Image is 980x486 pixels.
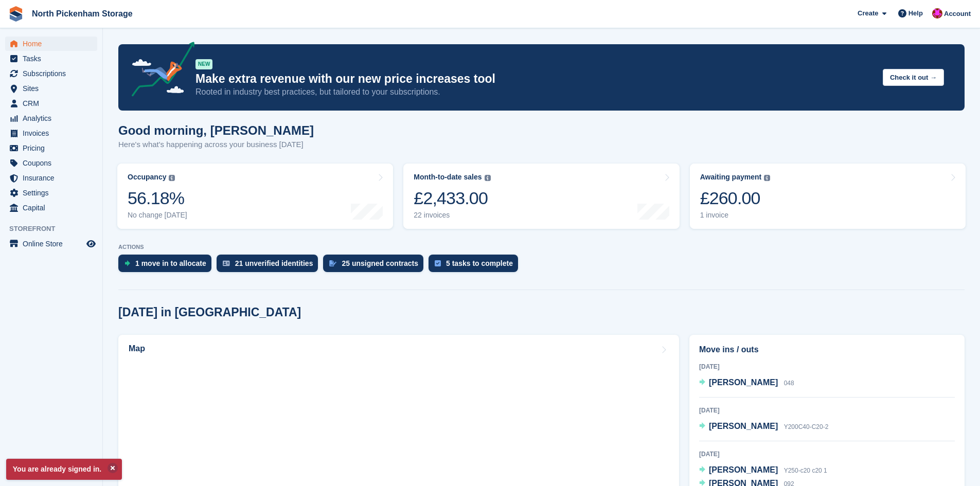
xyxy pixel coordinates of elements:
[118,255,217,277] a: 1 move in to allocate
[700,188,771,209] div: £260.00
[5,111,97,125] a: menu
[128,188,187,209] div: 56.18%
[5,37,97,51] a: menu
[908,8,923,19] span: Help
[23,141,84,155] span: Pricing
[700,173,762,182] div: Awaiting payment
[784,467,827,474] span: Y250-c20 c20 1
[123,42,195,100] img: price-adjustments-announcement-icon-8257ccfd72463d97f412b2fc003d46551f7dbcb40ab6d574587a9cd5c0d94...
[435,260,441,266] img: task-75834270c22a3079a89374b754ae025e5fb1db73e45f91037f5363f120a921f8.svg
[699,376,794,390] a: [PERSON_NAME] 048
[709,422,778,430] span: [PERSON_NAME]
[5,156,97,170] a: menu
[23,186,84,200] span: Settings
[5,237,97,251] a: menu
[23,51,84,66] span: Tasks
[235,259,313,267] div: 21 unverified identities
[23,96,84,111] span: CRM
[118,305,301,319] h2: [DATE] in [GEOGRAPHIC_DATA]
[944,9,971,19] span: Account
[28,5,137,22] a: North Pickenham Storage
[429,255,523,277] a: 5 tasks to complete
[709,378,778,387] span: [PERSON_NAME]
[700,211,771,220] div: 1 invoice
[690,164,966,229] a: Awaiting payment £260.00 1 invoice
[5,66,97,81] a: menu
[23,237,84,251] span: Online Store
[329,260,336,266] img: contract_signature_icon-13c848040528278c33f63329250d36e43548de30e8caae1d1a13099fd9432cc5.svg
[9,224,102,234] span: Storefront
[195,86,875,98] p: Rooted in industry best practices, but tailored to your subscriptions.
[169,175,175,181] img: icon-info-grey-7440780725fd019a000dd9b08b2336e03edf1995a4989e88bcd33f0948082b44.svg
[764,175,770,181] img: icon-info-grey-7440780725fd019a000dd9b08b2336e03edf1995a4989e88bcd33f0948082b44.svg
[23,126,84,140] span: Invoices
[414,173,482,182] div: Month-to-date sales
[5,81,97,96] a: menu
[223,260,230,266] img: verify_identity-adf6edd0f0f0b5bbfe63781bf79b02c33cf7c696d77639b501bdc392416b5a36.svg
[858,8,878,19] span: Create
[23,156,84,170] span: Coupons
[135,259,206,267] div: 1 move in to allocate
[128,211,187,220] div: No change [DATE]
[118,244,965,250] p: ACTIONS
[23,81,84,96] span: Sites
[784,380,794,387] span: 048
[5,141,97,155] a: menu
[118,139,314,151] p: Here's what's happening across your business [DATE]
[883,69,944,86] button: Check it out →
[932,8,942,19] img: Dylan Taylor
[5,201,97,215] a: menu
[699,406,955,415] div: [DATE]
[446,259,513,267] div: 5 tasks to complete
[323,255,429,277] a: 25 unsigned contracts
[699,464,827,477] a: [PERSON_NAME] Y250-c20 c20 1
[23,111,84,125] span: Analytics
[117,164,393,229] a: Occupancy 56.18% No change [DATE]
[128,173,166,182] div: Occupancy
[342,259,418,267] div: 25 unsigned contracts
[485,175,491,181] img: icon-info-grey-7440780725fd019a000dd9b08b2336e03edf1995a4989e88bcd33f0948082b44.svg
[23,201,84,215] span: Capital
[699,420,828,434] a: [PERSON_NAME] Y200C40-C20-2
[699,344,955,356] h2: Move ins / outs
[217,255,324,277] a: 21 unverified identities
[129,344,145,353] h2: Map
[5,96,97,111] a: menu
[5,51,97,66] a: menu
[23,66,84,81] span: Subscriptions
[8,6,24,22] img: stora-icon-8386f47178a22dfd0bd8f6a31ec36ba5ce8667c1dd55bd0f319d3a0aa187defe.svg
[6,459,122,480] p: You are already signed in.
[85,238,97,250] a: Preview store
[195,59,212,69] div: NEW
[118,123,314,137] h1: Good morning, [PERSON_NAME]
[195,71,875,86] p: Make extra revenue with our new price increases tool
[5,171,97,185] a: menu
[5,126,97,140] a: menu
[403,164,679,229] a: Month-to-date sales £2,433.00 22 invoices
[23,37,84,51] span: Home
[414,188,490,209] div: £2,433.00
[5,186,97,200] a: menu
[709,465,778,474] span: [PERSON_NAME]
[414,211,490,220] div: 22 invoices
[699,362,955,371] div: [DATE]
[23,171,84,185] span: Insurance
[124,260,130,266] img: move_ins_to_allocate_icon-fdf77a2bb77ea45bf5b3d319d69a93e2d87916cf1d5bf7949dd705db3b84f3ca.svg
[699,449,955,459] div: [DATE]
[784,423,829,430] span: Y200C40-C20-2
